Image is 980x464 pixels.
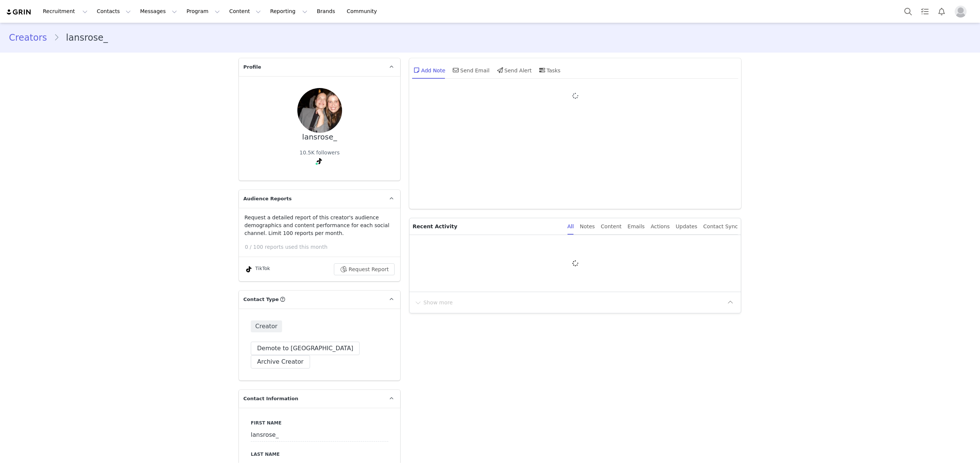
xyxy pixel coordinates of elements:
div: Actions [651,218,670,235]
div: 10.5K followers [300,149,340,157]
img: placeholder-profile.jpg [955,6,967,18]
img: 4ca3faff-baa7-4724-a8a2-12a42a2731f3.jpg [297,88,342,133]
div: Send Alert [496,61,532,79]
button: Contacts [92,3,135,20]
div: Contact Sync [703,218,738,235]
button: Messages [136,3,181,20]
span: Profile [243,63,261,71]
div: All [568,218,574,235]
button: Profile [950,6,974,18]
label: Last Name [251,451,388,458]
button: Show more [414,297,453,308]
div: Tasks [538,61,561,79]
div: Add Note [412,61,445,79]
div: Send Email [451,61,490,79]
button: Request Report [334,263,395,275]
p: Request a detailed report of this creator's audience demographics and content performance for eac... [244,214,395,237]
p: 0 / 100 reports used this month [245,243,400,251]
div: Updates [676,218,697,235]
button: Program [182,3,224,20]
div: Notes [580,218,595,235]
div: Emails [627,218,645,235]
p: Recent Activity [412,218,561,235]
span: Creator [251,320,282,332]
a: Creators [9,31,54,44]
span: Audience Reports [243,195,292,203]
button: Demote to [GEOGRAPHIC_DATA] [251,342,360,355]
button: Notifications [933,3,950,20]
a: Community [342,3,385,20]
button: Content [225,3,265,20]
label: First Name [251,420,388,426]
div: Content [601,218,622,235]
div: TikTok [244,265,270,274]
a: Brands [312,3,342,20]
button: Archive Creator [251,355,310,369]
button: Search [900,3,916,20]
span: Contact Type [243,296,279,303]
button: Recruitment [38,3,92,20]
span: Contact Information [243,395,298,402]
img: grin logo [6,9,32,16]
div: lansrose_ [302,133,337,141]
button: Reporting [266,3,312,20]
a: Tasks [917,3,933,20]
